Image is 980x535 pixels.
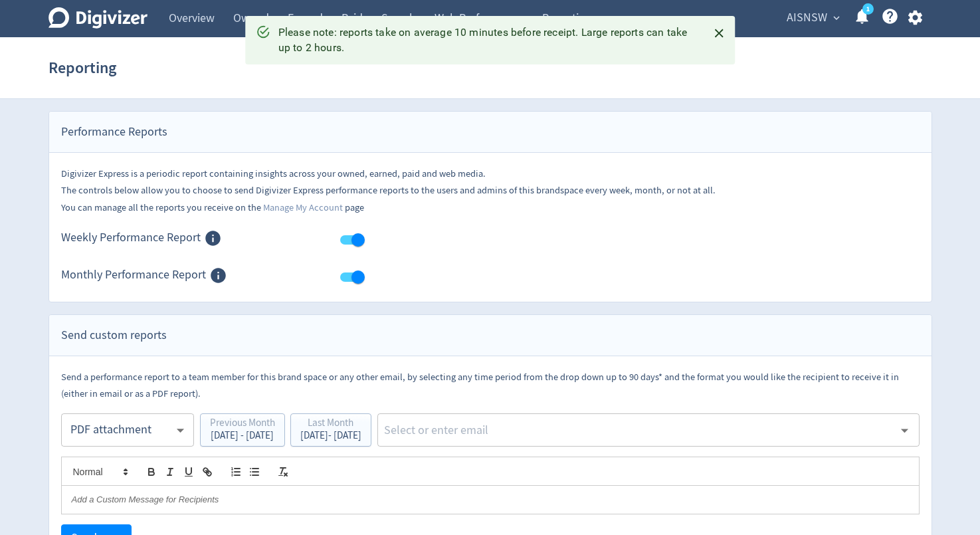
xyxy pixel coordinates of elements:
div: Send custom reports [49,315,931,356]
a: Manage My Account [263,201,343,214]
small: The controls below allow you to choose to send Digivizer Express performance reports to the users... [61,184,716,197]
div: Previous Month [210,418,275,431]
h1: Reporting [49,47,116,89]
small: Send a performance report to a team member for this brand space or any other email, by selecting ... [61,371,899,400]
span: expand_more [831,12,842,24]
button: AISNSW [782,7,843,29]
small: Digivizer Express is a periodic report containing insights across your owned, earned, paid and we... [61,167,486,180]
div: Please note: reports take on average 10 minutes before receipt. Large reports can take up to 2 ho... [278,20,698,60]
svg: Members of this Brand Space can receive Monthly Performance Report via email when enabled [209,267,227,284]
span: Weekly Performance Report [61,229,201,247]
div: PDF attachment [70,415,173,445]
div: [DATE] - [DATE] [210,431,275,441]
span: AISNSW [787,7,827,29]
a: 1 [862,3,874,15]
button: Previous Month[DATE] - [DATE] [200,413,285,447]
div: Performance Reports [49,112,931,153]
input: Select or enter email [383,420,894,440]
div: Last Month [300,418,361,431]
div: [DATE] - [DATE] [300,431,361,441]
span: Monthly Performance Report [61,267,206,284]
button: Last Month[DATE]- [DATE] [290,413,371,447]
small: You can manage all the reports you receive on the page [61,201,364,214]
svg: Members of this Brand Space can receive Weekly Performance Report via email when enabled [204,229,222,247]
button: Open [894,420,915,441]
button: Close [708,23,730,45]
text: 1 [866,5,869,14]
